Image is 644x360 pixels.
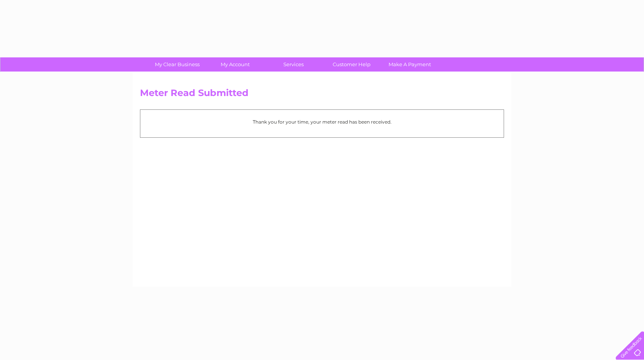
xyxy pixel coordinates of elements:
[146,57,209,72] a: My Clear Business
[320,57,383,72] a: Customer Help
[262,57,325,72] a: Services
[378,57,441,72] a: Make A Payment
[140,88,504,102] h2: Meter Read Submitted
[204,57,267,72] a: My Account
[144,118,500,125] p: Thank you for your time, your meter read has been received.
